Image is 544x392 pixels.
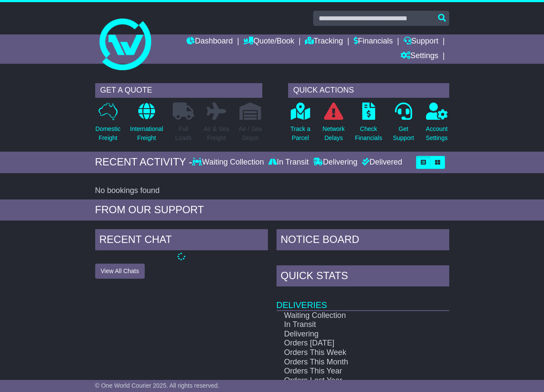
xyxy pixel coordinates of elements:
[95,186,449,196] div: No bookings found
[277,289,449,311] td: Deliveries
[404,34,438,49] a: Support
[277,320,424,330] td: In Transit
[393,124,414,143] p: Get Support
[95,204,449,216] div: FROM OUR SUPPORT
[95,156,193,168] div: RECENT ACTIVITY -
[173,124,194,143] p: Full Loads
[322,102,345,147] a: NetworkDelays
[95,83,262,98] div: GET A QUOTE
[277,265,449,289] div: Quick Stats
[426,124,448,143] p: Account Settings
[192,158,266,167] div: Waiting Collection
[354,102,382,147] a: CheckFinancials
[277,330,424,339] td: Delivering
[95,382,220,389] span: © One World Courier 2025. All rights reserved.
[277,376,424,386] td: Orders Last Year
[95,264,145,279] button: View All Chats
[354,34,393,49] a: Financials
[290,102,311,147] a: Track aParcel
[96,124,121,143] p: Domestic Freight
[187,34,233,49] a: Dashboard
[277,311,424,320] td: Waiting Collection
[277,367,424,376] td: Orders This Year
[277,358,424,367] td: Orders This Month
[277,229,449,252] div: NOTICE BOARD
[288,83,449,98] div: QUICK ACTIONS
[360,158,402,167] div: Delivered
[239,124,262,143] p: Air / Sea Depot
[243,34,294,49] a: Quote/Book
[130,102,164,147] a: InternationalFreight
[266,158,311,167] div: In Transit
[277,348,424,358] td: Orders This Week
[305,34,343,49] a: Tracking
[311,158,360,167] div: Delivering
[95,102,121,147] a: DomesticFreight
[392,102,414,147] a: GetSupport
[401,49,438,64] a: Settings
[204,124,229,143] p: Air & Sea Freight
[426,102,448,147] a: AccountSettings
[130,124,163,143] p: International Freight
[277,339,424,348] td: Orders [DATE]
[355,124,382,143] p: Check Financials
[95,229,268,252] div: RECENT CHAT
[323,124,345,143] p: Network Delays
[290,124,310,143] p: Track a Parcel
